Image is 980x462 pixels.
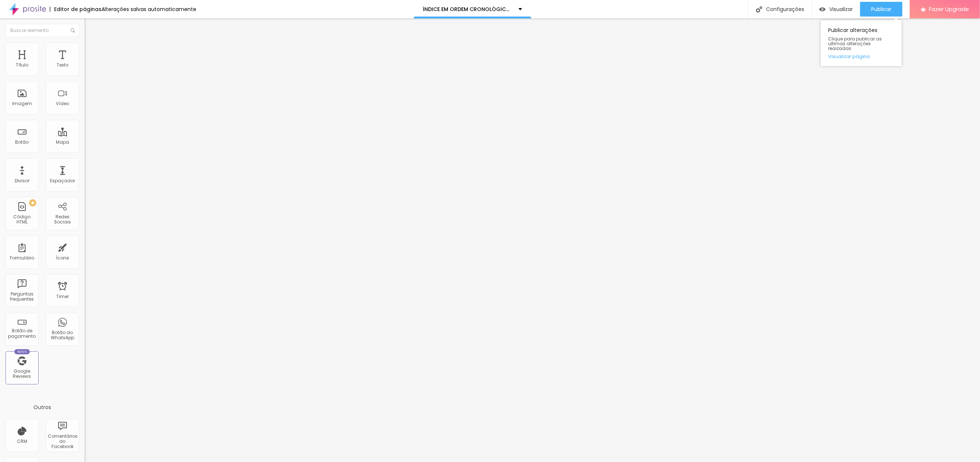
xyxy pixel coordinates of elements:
div: Alterações salvas automaticamente [101,7,196,12]
div: Vídeo [56,101,69,106]
div: Código HTML [7,214,36,225]
div: Novo [14,349,30,354]
div: Imagem [12,101,32,106]
iframe: Editor [85,18,980,462]
span: Fazer Upgrade [929,6,969,12]
div: Botão do WhatsApp [48,330,77,341]
div: Timer [56,294,69,299]
div: Perguntas frequentes [7,291,36,302]
div: Título [16,62,28,68]
img: Icone [71,28,75,33]
input: Buscar elemento [6,24,79,37]
img: view-1.svg [819,6,826,12]
div: Botão [15,140,29,145]
div: Divisor [15,178,29,183]
button: Visualizar [812,2,860,17]
span: Publicar [871,6,891,12]
div: Comentários do Facebook [48,434,77,450]
span: Visualizar [829,6,853,12]
a: Visualizar página [828,54,894,59]
div: Ícone [56,255,69,261]
button: Publicar [860,2,902,17]
div: Mapa [56,140,69,145]
p: ÍNDICE EM ORDEM CRONOLÓGICA DOS SONHOS [423,7,513,12]
div: Formulário [10,255,34,261]
div: Botão de pagamento [7,328,36,339]
div: Redes Sociais [48,214,77,225]
div: Publicar alterações [821,20,902,66]
span: Clique para publicar as ultimas alterações reaizadas [828,36,894,51]
div: Editor de páginas [50,7,101,12]
div: CRM [17,439,27,444]
img: Icone [756,6,762,12]
div: Texto [57,62,68,68]
div: Google Reviews [7,369,36,379]
div: Espaçador [50,178,75,183]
